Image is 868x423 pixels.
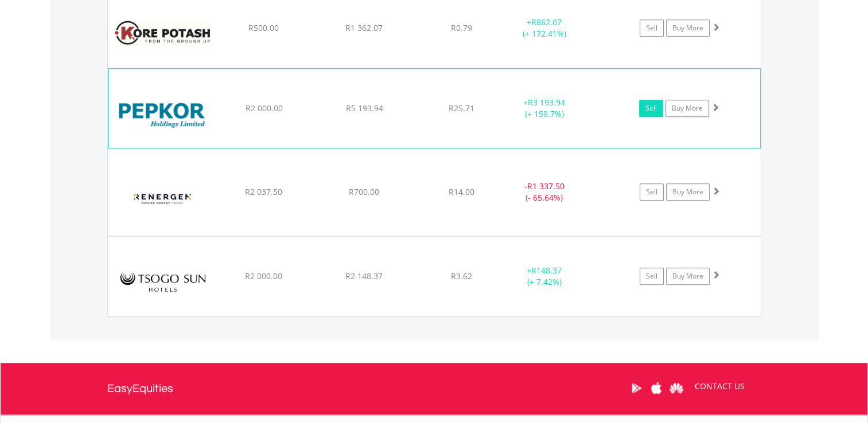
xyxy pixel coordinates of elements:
[640,19,664,37] a: Sell
[114,163,212,232] img: EQU.ZA.REN.png
[114,83,213,145] img: EQU.ZA.PPH.png
[528,97,565,108] span: R3 193.94
[114,3,212,65] img: EQU.ZA.KP2.png
[451,22,472,33] span: R0.79
[114,251,212,313] img: EQU.ZA.TGO.png
[501,265,588,288] div: + (+ 7.42%)
[451,271,472,281] span: R3.62
[640,268,664,285] a: Sell
[501,181,588,203] div: - (- 65.64%)
[666,183,710,201] a: Buy More
[626,370,647,406] a: Google Play
[345,271,383,281] span: R2 148.37
[501,17,588,40] div: + (+ 172.41%)
[501,97,587,120] div: + (+ 159.7%)
[666,19,710,37] a: Buy More
[345,22,383,33] span: R1 362.07
[666,268,710,285] a: Buy More
[349,186,379,197] span: R700.00
[687,370,753,402] a: CONTACT US
[665,100,709,117] a: Buy More
[449,103,474,113] span: R25.71
[667,370,687,406] a: Huawei
[245,103,282,113] span: R2 000.00
[640,183,664,201] a: Sell
[531,17,562,28] span: R862.07
[527,181,565,191] span: R1 337.50
[531,265,562,276] span: R148.37
[639,100,663,117] a: Sell
[107,363,173,414] a: EasyEquities
[248,22,279,33] span: R500.00
[245,186,282,197] span: R2 037.50
[345,103,383,113] span: R5 193.94
[449,186,474,197] span: R14.00
[245,271,282,281] span: R2 000.00
[647,370,667,406] a: Apple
